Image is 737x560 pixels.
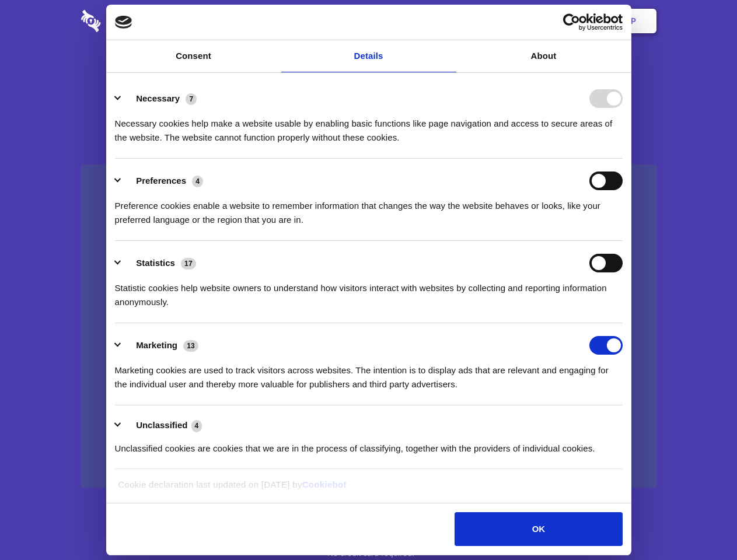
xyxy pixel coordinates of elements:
span: 7 [186,93,197,105]
div: Cookie declaration last updated on [DATE] by [109,478,628,501]
button: Necessary (7) [115,89,204,108]
span: 13 [183,340,198,352]
label: Marketing [136,340,177,350]
a: Cookiebot [302,480,347,489]
h4: Auto-redaction of sensitive data, encrypted data sharing and self-destructing private chats. Shar... [81,106,656,145]
div: Necessary cookies help make a website usable by enabling basic functions like page navigation and... [115,108,623,145]
button: Statistics (17) [115,254,204,272]
span: 17 [181,258,196,269]
img: logo-wordmark-white-trans-d4663122ce5f474addd5e946df7df03e33cb6a1c49d2221995e7729f52c070b2.svg [81,10,181,32]
span: 4 [192,176,203,187]
label: Statistics [136,258,175,268]
a: Consent [106,40,281,72]
a: About [456,40,631,72]
div: Statistic cookies help website owners to understand how visitors interact with websites by collec... [115,272,623,309]
iframe: Drift Widget Chat Controller [679,502,723,546]
button: Marketing (13) [115,336,206,355]
a: Usercentrics Cookiebot - opens in a new window [521,13,623,31]
a: Wistia video thumbnail [81,164,656,488]
label: Preferences [136,176,186,185]
label: Necessary [136,93,180,103]
button: Preferences (4) [115,171,211,190]
a: Pricing [343,3,393,39]
span: 4 [191,420,202,432]
div: Unclassified cookies are cookies that we are in the process of classifying, together with the pro... [115,433,623,456]
button: OK [455,512,622,546]
div: Marketing cookies are used to track visitors across websites. The intention is to display ads tha... [115,355,623,391]
div: Preference cookies enable a website to remember information that changes the way the website beha... [115,190,623,227]
button: Unclassified (4) [115,418,209,433]
img: logo [115,16,132,29]
h1: Eliminate Slack Data Loss. [81,52,656,94]
a: Details [281,40,456,72]
a: Login [529,3,580,39]
a: Contact [473,3,527,39]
